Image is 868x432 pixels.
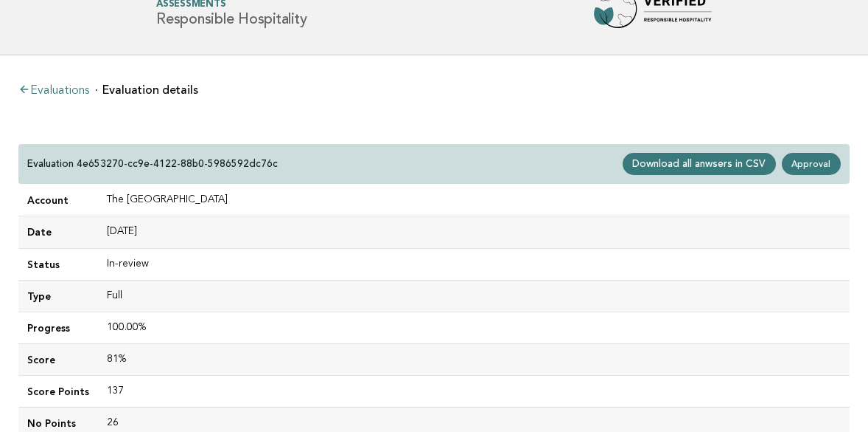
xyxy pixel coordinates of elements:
a: Download all anwsers in CSV [623,153,776,175]
p: Evaluation 4e653270-cc9e-4122-88b0-5986592dc76c [27,157,278,171]
td: Full [98,280,850,312]
td: 81% [98,343,850,375]
td: In-review [98,248,850,280]
a: Evaluations [18,85,89,97]
td: [DATE] [98,216,850,248]
td: Status [18,248,98,280]
td: Score Points [18,375,98,407]
a: Approval [782,153,841,175]
td: Progress [18,312,98,343]
td: Account [18,185,98,216]
td: 137 [98,375,850,407]
td: Date [18,216,98,248]
td: Score [18,343,98,375]
li: Evaluation details [95,84,198,96]
td: The [GEOGRAPHIC_DATA] [98,185,850,216]
td: Type [18,280,98,312]
td: 100.00% [98,312,850,343]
